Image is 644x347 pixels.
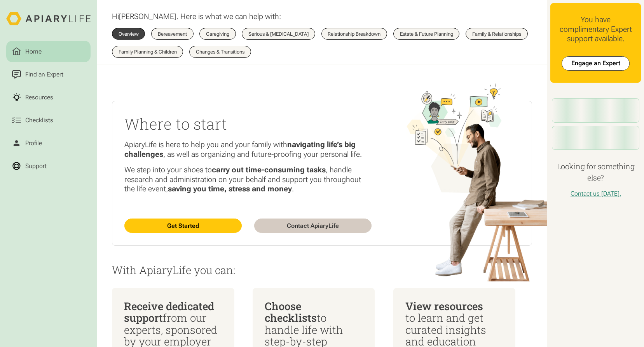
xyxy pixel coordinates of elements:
a: Bereavement [151,28,193,40]
h4: Looking for something else? [550,161,641,184]
a: Engage an Expert [562,56,630,71]
a: Relationship Breakdown [321,28,387,40]
div: Profile [24,139,44,148]
a: Estate & Future Planning [393,28,459,40]
div: Home [24,47,43,56]
div: to learn and get curated insights and education [405,300,503,347]
strong: saving you time, stress and money [168,184,292,193]
a: Get Started [124,219,242,233]
p: Hi . Here is what we can help with: [112,12,281,22]
a: Support [6,155,91,177]
div: Caregiving [206,31,229,36]
a: Family & Relationships [466,28,527,40]
a: Find an Expert [6,64,91,85]
a: Profile [6,132,91,154]
div: Checklists [24,116,55,125]
a: Overview [112,28,145,40]
span: View resources [405,299,483,313]
div: Family & Relationships [472,31,521,36]
a: Family Planning & Children [112,46,183,58]
div: Support [24,161,48,171]
div: Find an Expert [24,70,65,79]
span: Choose checklists [265,299,317,324]
div: Changes & Transitions [196,49,244,54]
p: ApiaryLife is here to help you and your family with , as well as organizing and future-proofing y... [124,140,372,159]
a: Resources [6,87,91,108]
div: from our experts, sponsored by your employer [124,300,222,347]
a: Caregiving [199,28,236,40]
div: Bereavement [158,31,187,36]
a: Checklists [6,109,91,131]
span: [PERSON_NAME] [119,12,176,21]
div: You have complimentary Expert support available. [557,15,635,44]
a: Home [6,41,91,62]
p: With ApiaryLife you can: [112,264,532,276]
h2: Where to start [124,114,372,134]
div: Serious & [MEDICAL_DATA] [248,31,309,36]
strong: carry out time-consuming tasks [212,165,326,174]
p: We step into your shoes to , handle research and administration on your behalf and support you th... [124,165,372,194]
a: Changes & Transitions [189,46,251,58]
a: Contact us [DATE]. [571,190,621,197]
div: Family Planning & Children [119,49,177,54]
span: Receive dedicated support [124,299,214,324]
div: Relationship Breakdown [328,31,380,36]
a: Serious & [MEDICAL_DATA] [242,28,315,40]
strong: navigating life’s big challenges [124,140,356,159]
div: Estate & Future Planning [400,31,453,36]
a: Contact ApiaryLife [254,219,372,233]
div: Resources [24,93,55,102]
